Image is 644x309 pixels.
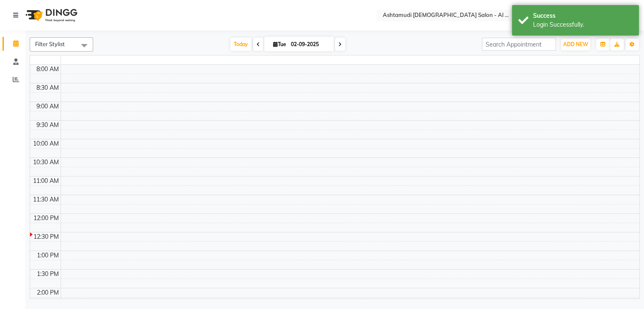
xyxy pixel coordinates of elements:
span: Today [230,38,252,51]
div: 1:30 PM [35,270,61,279]
span: Filter Stylist [35,41,65,47]
div: 10:00 AM [31,139,61,148]
img: logo [22,3,80,27]
div: 1:00 PM [35,251,61,260]
div: 11:00 AM [31,177,61,185]
div: 9:00 AM [35,102,61,111]
input: 2025-09-02 [288,38,331,51]
span: ADD NEW [563,41,588,47]
div: 8:00 AM [35,65,61,74]
div: Login Successfully. [533,20,633,29]
div: 11:30 AM [31,195,61,204]
div: 2:00 PM [35,288,61,297]
div: 10:30 AM [31,158,61,167]
div: 12:00 PM [32,214,61,223]
button: ADD NEW [561,39,590,50]
div: 12:30 PM [32,232,61,241]
div: 8:30 AM [35,83,61,92]
div: 9:30 AM [35,121,61,130]
input: Search Appointment [482,38,556,51]
span: Tue [271,41,288,47]
div: Success [533,11,633,20]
